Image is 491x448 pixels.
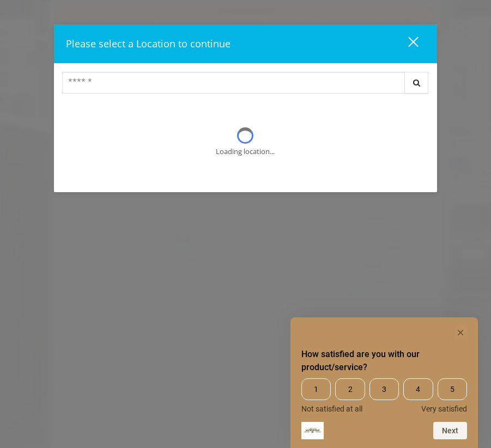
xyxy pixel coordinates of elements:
span: 5 [438,378,467,400]
input: Search Center [62,72,405,94]
span: Very satisfied [421,404,467,413]
span: 3 [369,378,399,400]
i: Search button [410,79,423,87]
div: Loading location... [216,146,275,157]
button: Next question [433,422,467,439]
span: Not satisfied at all [301,404,362,413]
span: Please select a Location to continue [66,37,231,50]
div: How satisfied are you with our product/service? Select an option from 1 to 5, with 1 being Not sa... [301,378,467,413]
div: close dialog [396,36,417,52]
span: 4 [403,378,433,400]
h2: How satisfied are you with our product/service? Select an option from 1 to 5, with 1 being Not sa... [301,348,467,374]
button: Hide survey [454,326,467,339]
span: 1 [301,378,331,400]
div: How satisfied are you with our product/service? Select an option from 1 to 5, with 1 being Not sa... [301,326,467,439]
div: Center Select [62,72,429,99]
span: 2 [335,378,365,400]
button: close dialog [388,33,425,55]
